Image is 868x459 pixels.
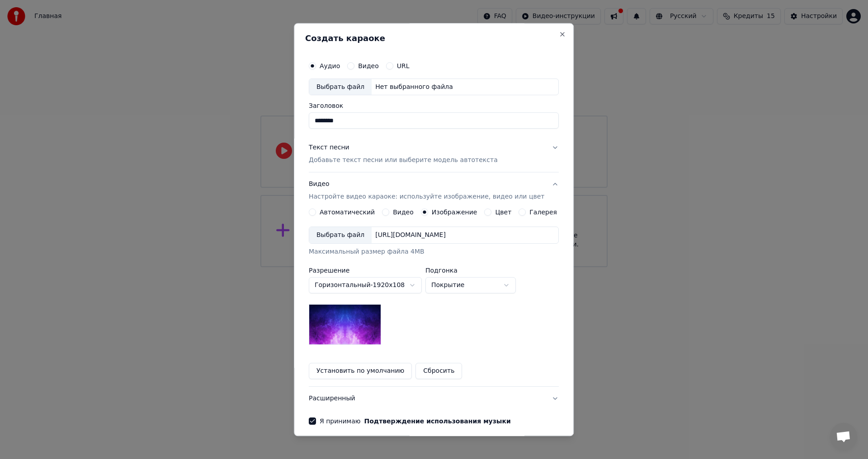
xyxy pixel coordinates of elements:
[393,209,414,216] label: Видео
[309,79,372,95] div: Выбрать файл
[309,209,559,387] div: ВидеоНастройте видео караоке: используйте изображение, видео или цвет
[309,193,544,202] p: Настройте видео караоке: используйте изображение, видео или цвет
[495,209,512,216] label: Цвет
[397,63,410,69] label: URL
[309,103,559,109] label: Заголовок
[305,34,562,42] h2: Создать караоке
[364,418,511,425] button: Я принимаю
[309,248,559,257] div: Максимальный размер файла 4MB
[309,363,412,380] button: Установить по умолчанию
[416,363,462,380] button: Сбросить
[372,231,449,240] div: [URL][DOMAIN_NAME]
[432,209,477,216] label: Изображение
[309,173,559,209] button: ВидеоНастройте видео караоке: используйте изображение, видео или цвет
[309,180,544,202] div: Видео
[320,209,375,216] label: Автоматический
[320,418,511,425] label: Я принимаю
[372,83,457,92] div: Нет выбранного файла
[309,144,349,153] div: Текст песни
[309,268,422,274] label: Разрешение
[309,156,498,165] p: Добавьте текст песни или выберите модель автотекста
[309,136,559,172] button: Текст песниДобавьте текст песни или выберите модель автотекста
[309,227,372,244] div: Выбрать файл
[530,209,557,216] label: Галерея
[309,387,559,411] button: Расширенный
[358,63,379,69] label: Видео
[320,63,340,69] label: Аудио
[425,268,516,274] label: Подгонка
